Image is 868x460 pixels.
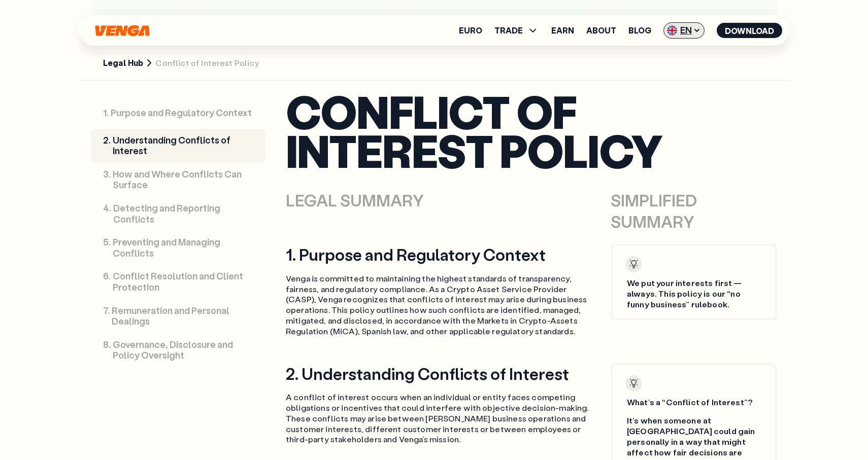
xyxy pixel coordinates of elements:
[91,299,265,333] a: 7.Remuneration and Personal Dealings
[286,273,592,337] p: Venga is committed to maintaining the highest standards of transparency, fairness, and regulatory...
[103,339,111,350] div: 8 .
[91,265,265,299] a: 6.Conflict Resolution and Client Protection
[103,305,110,316] div: 7 .
[627,278,761,309] p: We put your interests first — always. This policy is our “no funny business” rulebook.
[286,190,611,232] div: LEGAL SUMMARY
[494,24,539,37] span: TRADE
[111,108,252,119] p: Purpose and Regulatory Context
[627,397,761,408] p: What’s a “Conflict of Interest”?
[717,23,782,38] button: Download
[628,26,651,34] a: Blog
[91,231,265,265] a: 5.Preventing and Managing Conflicts
[103,237,111,248] div: 5 .
[103,271,111,282] div: 6 .
[91,129,265,163] a: 2.Understanding Conflicts of Interest
[91,333,265,367] a: 8.Governance, Disclosure and Policy Oversight
[494,26,523,34] span: TRADE
[155,58,259,68] span: Conflict of Interest Policy
[667,25,677,36] img: flag-uk
[551,26,574,34] a: Earn
[94,25,151,37] svg: Home
[103,203,111,214] div: 4 .
[103,135,111,146] div: 2 .
[103,169,111,180] div: 3 .
[286,392,592,445] p: A conflict of interest occurs when an individual or entity faces competing obligations or incenti...
[459,26,482,34] a: Euro
[113,237,253,259] p: Preventing and Managing Conflicts
[286,244,592,265] h2: 1. Purpose and Regulatory Context
[113,339,253,361] p: Governance, Disclosure and Policy Oversight
[113,135,253,157] p: Understanding Conflicts of Interest
[103,108,109,119] div: 1 .
[286,92,777,169] h1: Conflict of Interest Policy
[611,190,777,232] div: SIMPLIFIED SUMMARY
[112,305,253,327] p: Remuneration and Personal Dealings
[586,26,616,34] a: About
[113,169,253,191] p: How and Where Conflicts Can Surface
[663,22,705,39] span: EN
[286,363,592,384] h2: 2. Understanding Conflicts of Interest
[103,58,143,68] a: Legal Hub
[113,203,253,225] p: Detecting and Reporting Conflicts
[113,271,253,293] p: Conflict Resolution and Client Protection
[91,163,265,197] a: 3.How and Where Conflicts Can Surface
[91,97,265,129] a: 1.Purpose and Regulatory Context
[91,197,265,231] a: 4.Detecting and Reporting Conflicts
